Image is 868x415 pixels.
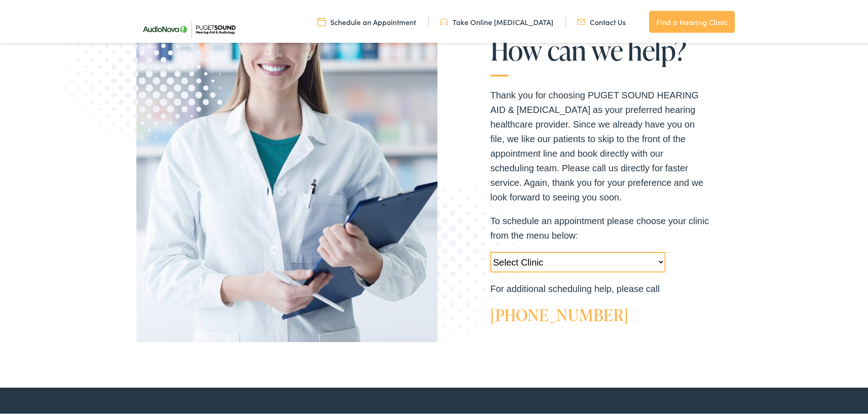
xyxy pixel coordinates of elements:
[440,15,448,25] img: utility icon
[591,33,623,63] span: we
[547,33,586,63] span: can
[317,157,558,405] img: Bottom portion of a graphic image with a halftone pattern, adding to the site's aesthetic appeal.
[490,280,709,294] p: For additional scheduling help, please call
[628,33,686,63] span: help?
[577,15,585,25] img: utility icon
[490,33,542,63] span: How
[649,9,735,31] a: Find a Hearing Clinic
[490,302,629,324] a: [PHONE_NUMBER]
[490,86,709,203] p: Thank you for choosing PUGET SOUND HEARING AID & [MEDICAL_DATA] as your preferred hearing healthc...
[490,212,709,241] p: To schedule an appointment please choose your clinic from the menu below:
[317,15,416,25] a: Schedule an Appointment
[440,15,553,25] a: Take Online [MEDICAL_DATA]
[317,15,326,25] img: utility icon
[577,15,626,25] a: Contact Us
